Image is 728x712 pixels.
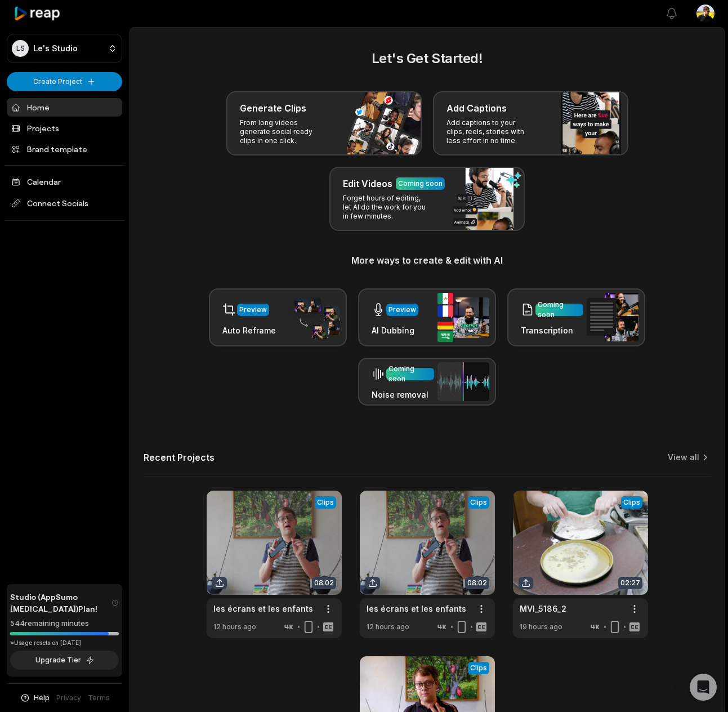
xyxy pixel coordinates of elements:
div: Preview [239,305,267,315]
div: Preview [388,305,416,315]
div: Coming soon [388,364,432,384]
a: Home [7,98,122,117]
img: noise_removal.png [437,362,489,401]
h3: Transcription [521,324,583,336]
a: Calendar [7,172,122,191]
h3: Noise removal [372,389,434,400]
h3: More ways to create & edit with AI [144,253,711,267]
img: ai_dubbing.png [437,293,489,342]
p: Add captions to your clips, reels, stories with less effort in no time. [446,118,534,145]
h2: Let's Get Started! [144,48,711,69]
h2: Recent Projects [144,452,215,463]
h3: Auto Reframe [222,324,276,336]
div: LS [12,40,29,57]
a: les écrans et les enfants [367,603,466,615]
button: Help [20,693,50,703]
a: Brand template [7,140,122,158]
h3: Generate Clips [240,101,306,115]
button: Create Project [7,72,122,91]
span: Studio (AppSumo [MEDICAL_DATA]) Plan! [10,591,111,615]
a: Privacy [56,693,81,703]
h3: AI Dubbing [372,324,418,336]
div: 544 remaining minutes [10,618,119,629]
a: les écrans et les enfants [213,603,313,615]
div: Open Intercom Messenger [690,674,717,701]
img: auto_reframe.png [288,296,340,340]
a: View all [668,452,699,463]
p: Le's Studio [33,43,78,54]
a: MVI_5186_2 [520,603,566,615]
p: Forget hours of editing, let AI do the work for you in few minutes. [343,194,430,221]
div: Coming soon [398,179,443,189]
img: transcription.png [587,293,638,341]
h3: Add Captions [446,101,507,115]
h3: Edit Videos [343,177,392,190]
button: Upgrade Tier [10,651,119,670]
a: Projects [7,119,122,137]
span: Help [34,693,50,703]
a: Terms [88,693,110,703]
div: *Usage resets on [DATE] [10,639,119,647]
span: Connect Socials [7,193,122,213]
p: From long videos generate social ready clips in one click. [240,118,327,145]
div: Coming soon [538,300,581,320]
